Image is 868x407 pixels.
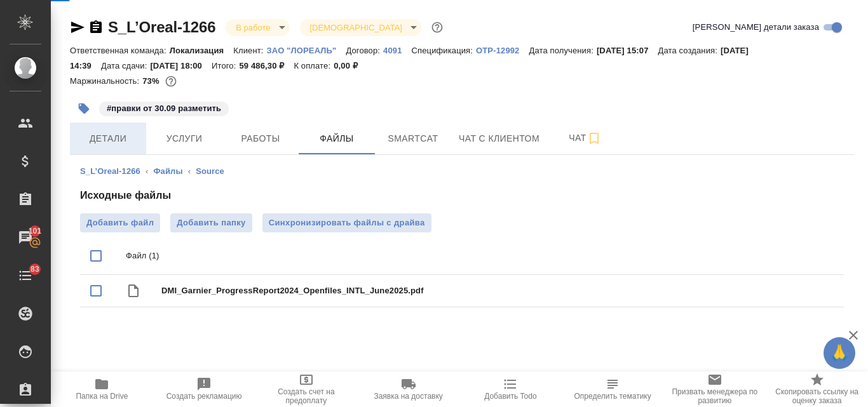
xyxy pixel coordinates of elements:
a: ЗАО "ЛОРЕАЛЬ" [267,44,346,55]
span: Детали [78,131,139,147]
h4: Исходные файлы [80,188,844,203]
p: Клиент: [233,46,266,55]
span: [PERSON_NAME] детали заказа [693,21,819,34]
a: 4091 [383,44,411,55]
span: 83 [23,263,47,276]
p: 4091 [383,46,411,55]
p: Договор: [346,46,383,55]
button: 13295.43 RUB; [163,73,179,90]
span: Smartcat [383,131,444,147]
span: 🙏 [829,340,850,366]
p: [DATE] 15:07 [597,46,658,55]
a: Source [196,166,224,176]
a: 101 [3,222,48,253]
span: DMI_Garnier_ProgressReport2024_Openfiles_INTL_June2025.pdf [161,284,834,297]
div: В работе [226,19,289,36]
p: 0,00 ₽ [334,61,367,70]
span: Работы [230,131,291,147]
p: ЗАО "ЛОРЕАЛЬ" [267,46,346,55]
li: ‹ [146,165,148,178]
button: Доп статусы указывают на важность/срочность заказа [429,19,445,36]
p: К оплате: [294,61,334,70]
button: Скопировать ссылку для ЯМессенджера [70,20,85,35]
p: [DATE] 18:00 [150,61,212,70]
p: Дата создания: [658,46,721,55]
p: Ответственная команда: [70,46,170,55]
button: [DEMOGRAPHIC_DATA] [306,22,406,33]
a: Файлы [153,166,182,176]
span: Синхронизировать файлы с драйва [269,217,425,229]
span: Добавить файл [86,217,154,229]
div: В работе [300,19,421,36]
p: #правки от 30.09 разметить [107,102,221,115]
a: S_L’Oreal-1266 [80,166,140,176]
span: Чат [555,130,616,146]
button: В работе [232,22,274,33]
button: Скопировать ссылку [88,20,104,35]
p: Локализация [170,46,234,55]
button: Синхронизировать файлы с драйва [262,213,431,232]
p: Итого: [212,61,239,70]
a: 83 [3,260,48,291]
button: Добавить тэг [70,95,98,123]
span: 101 [21,225,50,237]
p: Спецификация: [412,46,476,55]
button: Добавить папку [170,213,252,232]
nav: breadcrumb [80,165,844,178]
a: S_L’Oreal-1266 [108,18,215,36]
p: Дата получения: [529,46,597,55]
button: 🙏 [824,337,855,369]
p: OTP-12992 [476,46,529,55]
span: Чат с клиентом [459,131,539,147]
p: 73% [142,76,162,86]
span: Добавить папку [177,217,245,229]
p: Файл (1) [126,250,834,262]
a: OTP-12992 [476,44,529,55]
label: Добавить файл [80,213,160,232]
span: Файлы [306,131,367,147]
span: Услуги [154,131,215,147]
svg: Подписаться [587,131,602,146]
p: 59 486,30 ₽ [239,61,294,70]
p: Маржинальность: [70,76,142,86]
p: Дата сдачи: [101,61,150,70]
li: ‹ [188,165,191,178]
